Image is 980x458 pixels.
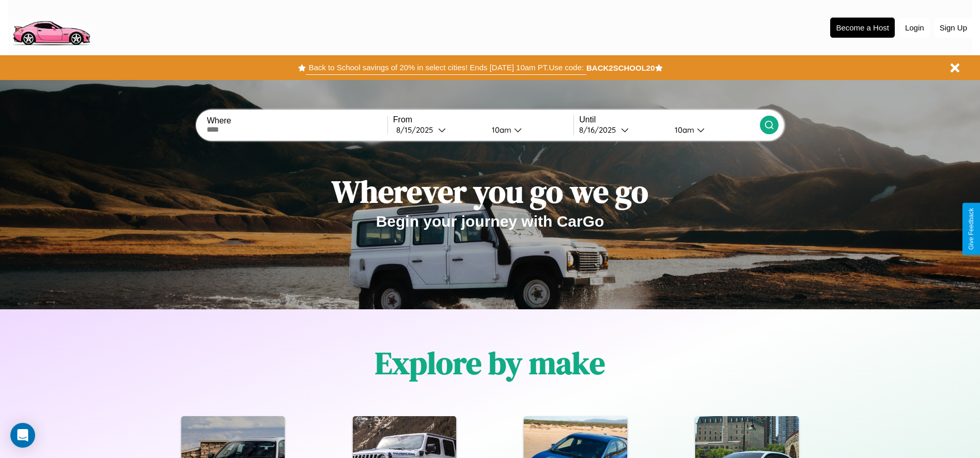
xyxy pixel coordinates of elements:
[935,18,972,37] button: Sign Up
[670,125,697,135] div: 10am
[487,125,514,135] div: 10am
[393,115,573,124] label: From
[579,125,621,135] div: 8 / 16 / 2025
[306,60,586,75] button: Back to School savings of 20% in select cities! Ends [DATE] 10am PT.Use code:
[666,124,760,135] button: 10am
[579,115,759,124] label: Until
[586,64,655,72] b: BACK2SCHOOL20
[900,18,929,37] button: Login
[375,342,605,384] h1: Explore by make
[10,423,35,448] div: Open Intercom Messenger
[207,116,387,125] label: Where
[484,124,574,135] button: 10am
[8,5,95,48] img: logo
[968,208,975,250] div: Give Feedback
[396,125,438,135] div: 8 / 15 / 2025
[830,18,895,38] button: Become a Host
[393,124,484,135] button: 8/15/2025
